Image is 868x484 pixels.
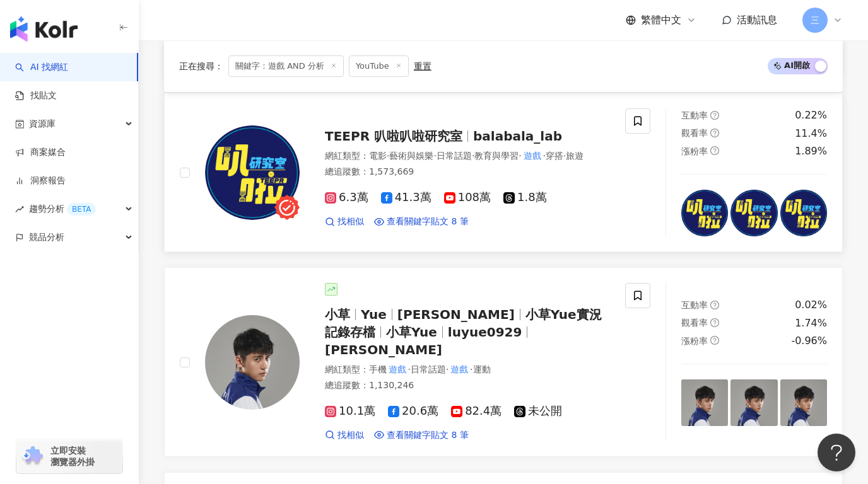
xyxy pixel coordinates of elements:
[205,315,300,410] img: KOL Avatar
[474,151,519,161] span: 教育與學習
[795,127,827,141] div: 11.4%
[681,300,708,310] span: 互動率
[10,16,78,42] img: logo
[780,379,827,426] img: post-image
[387,151,389,161] span: ·
[67,203,96,216] div: BETA
[228,55,344,77] span: 關鍵字：遊戲 AND 分析
[472,151,474,161] span: ·
[566,151,584,161] span: 旅遊
[374,216,469,228] a: 查看關鍵字貼文 8 筆
[325,129,462,144] span: TEEPR 叭啦叭啦研究室
[325,364,610,376] div: 網紅類型 ：
[514,405,562,418] span: 未公開
[325,342,442,357] span: [PERSON_NAME]
[164,93,843,252] a: KOL AvatarTEEPR 叭啦叭啦研究室balabala_lab網紅類型：電影·藝術與娛樂·日常話題·教育與學習·遊戲·穿搭·旅遊總追蹤數：1,573,6696.3萬41.3萬108萬1....
[29,195,96,223] span: 趨勢分析
[325,166,610,178] div: 總追蹤數 ： 1,573,669
[50,445,95,468] span: 立即安裝 瀏覽器外掛
[681,379,728,426] img: post-image
[470,364,472,374] span: ·
[325,307,602,340] span: 小草Yue實況記錄存檔
[448,325,522,340] span: luyue0929
[522,149,543,163] mark: 遊戲
[730,379,777,426] img: post-image
[449,362,471,376] mark: 遊戲
[15,89,57,102] a: 找貼文
[795,316,827,330] div: 1.74%
[15,146,66,159] a: 商案媒合
[780,190,827,236] img: post-image
[681,336,708,346] span: 漲粉率
[387,429,469,442] span: 查看關鍵字貼文 8 筆
[681,146,708,156] span: 漲粉率
[546,151,563,161] span: 穿搭
[386,325,437,340] span: 小草Yue
[325,307,350,322] span: 小草
[325,216,364,228] a: 找相似
[795,144,827,158] div: 1.89%
[369,364,387,374] span: 手機
[446,364,449,374] span: ·
[15,61,68,74] a: searchAI 找網紅
[337,429,364,442] span: 找相似
[325,191,368,204] span: 6.3萬
[710,111,719,120] span: question-circle
[29,223,64,251] span: 競品分析
[681,110,708,120] span: 互動率
[730,190,777,236] img: post-image
[710,336,719,345] span: question-circle
[795,298,827,312] div: 0.02%
[473,364,491,374] span: 運動
[519,151,521,161] span: ·
[710,129,719,137] span: question-circle
[337,216,364,228] span: 找相似
[29,110,56,138] span: 資源庫
[437,151,472,161] span: 日常話題
[503,191,547,204] span: 1.8萬
[179,61,223,71] span: 正在搜尋 ：
[349,55,409,77] span: YouTube
[444,191,491,204] span: 108萬
[414,61,431,71] div: 重置
[15,175,66,187] a: 洞察報告
[387,216,469,228] span: 查看關鍵字貼文 8 筆
[710,318,719,327] span: question-circle
[681,318,708,328] span: 觀看率
[387,362,408,376] mark: 遊戲
[325,405,375,418] span: 10.1萬
[389,151,433,161] span: 藝術與娛樂
[361,307,387,322] span: Yue
[710,146,719,155] span: question-circle
[408,364,411,374] span: ·
[20,446,45,466] img: chrome extension
[641,13,681,27] span: 繁體中文
[451,405,501,418] span: 82.4萬
[397,307,515,322] span: [PERSON_NAME]
[433,151,436,161] span: ·
[381,191,431,204] span: 41.3萬
[681,190,728,236] img: post-image
[737,14,777,26] span: 活動訊息
[205,125,300,220] img: KOL Avatar
[710,301,719,309] span: question-circle
[325,379,610,392] div: 總追蹤數 ： 1,130,246
[563,151,566,161] span: ·
[818,434,855,471] iframe: Help Scout Beacon - Open
[15,205,24,214] span: rise
[791,334,827,348] div: -0.96%
[325,150,610,163] div: 網紅類型 ：
[325,429,364,442] a: 找相似
[388,405,438,418] span: 20.6萬
[374,429,469,442] a: 查看關鍵字貼文 8 筆
[411,364,446,374] span: 日常話題
[795,108,827,122] div: 0.22%
[811,13,819,27] span: 三
[473,129,562,144] span: balabala_lab
[369,151,387,161] span: 電影
[16,439,122,473] a: chrome extension立即安裝 瀏覽器外掛
[542,151,545,161] span: ·
[681,128,708,138] span: 觀看率
[164,267,843,457] a: KOL Avatar小草Yue[PERSON_NAME]小草Yue實況記錄存檔小草Yueluyue0929[PERSON_NAME]網紅類型：手機遊戲·日常話題·遊戲·運動總追蹤數：1,130,...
